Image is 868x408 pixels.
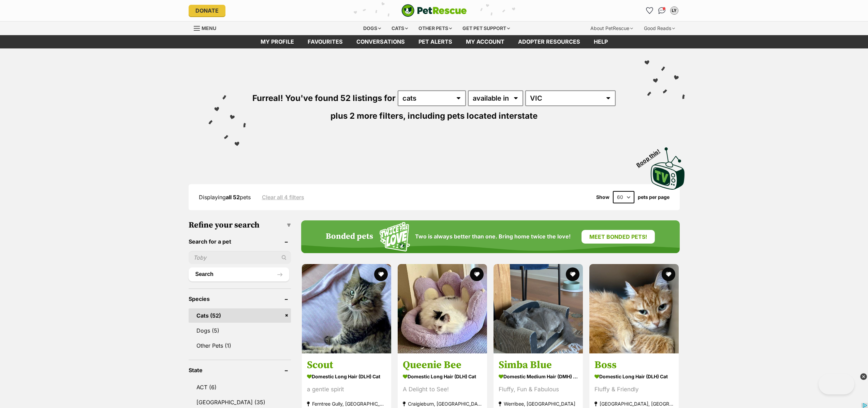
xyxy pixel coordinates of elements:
span: Boop this! [635,144,666,168]
a: Donate [189,5,225,16]
ul: Account quick links [644,5,680,16]
h3: Queenie Bee [403,359,482,371]
img: chat-41dd97257d64d25036548639549fe6c8038ab92f7586957e7f3b1b290dea8141.svg [658,7,665,14]
span: plus 2 more filters, [330,111,406,121]
header: Search for a pet [189,238,291,245]
span: Displaying pets [199,194,251,201]
div: Good Reads [639,21,680,35]
a: Meet bonded pets! [582,230,655,244]
span: including pets located interstate [408,111,538,121]
div: Cats [387,21,413,35]
h4: Bonded pets [326,232,373,242]
h3: Boss [594,359,674,371]
span: Two is always better than one. Bring home twice the love! [415,233,571,240]
a: Favourites [644,5,655,16]
a: Pet alerts [412,35,459,48]
button: favourite [566,267,579,281]
span: Menu [202,25,216,31]
div: LY [671,7,678,14]
a: Other Pets (1) [189,338,291,353]
span: Show [596,194,609,200]
a: Menu [194,21,221,34]
div: Dogs [358,21,386,35]
img: PetRescue TV logo [651,147,685,190]
div: Get pet support [458,21,515,35]
a: Cats (52) [189,308,291,323]
button: favourite [470,267,484,281]
img: Simba Blue - Domestic Medium Hair (DMH) Cat [494,264,583,353]
h3: Simba Blue [499,359,578,371]
img: logo-cat-932fe2b9b8326f06289b0f2fb663e598f794de774fb13d1741a6617ecf9a85b4.svg [401,4,467,17]
span: Furreal! You've found 52 listings for [252,93,396,103]
a: Conversations [657,5,667,16]
img: Squiggle [380,222,410,252]
label: pets per page [638,194,670,200]
div: Other pets [414,21,457,35]
a: Dogs (5) [189,323,291,338]
a: Clear all 4 filters [262,194,304,200]
img: Boss - Domestic Long Hair (DLH) Cat [589,264,679,353]
h3: Scout [307,359,386,371]
img: Queenie Bee - Domestic Long Hair (DLH) Cat [398,264,487,353]
input: Toby [189,251,291,264]
img: close_grey_3x.png [860,373,867,380]
a: Boop this! [651,141,685,191]
a: Favourites [301,35,350,48]
a: Help [587,35,615,48]
a: My profile [254,35,301,48]
img: Scout - Domestic Long Hair (DLH) Cat [302,264,391,353]
h3: Refine your search [189,220,291,230]
div: About PetRescue [586,21,638,35]
a: PetRescue [401,4,467,17]
button: Search [189,267,289,281]
a: conversations [350,35,412,48]
header: Species [189,296,291,302]
button: My account [669,5,680,16]
button: favourite [374,267,388,281]
a: Adopter resources [511,35,587,48]
strong: all 52 [226,194,240,201]
button: favourite [662,267,676,281]
a: My account [459,35,511,48]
